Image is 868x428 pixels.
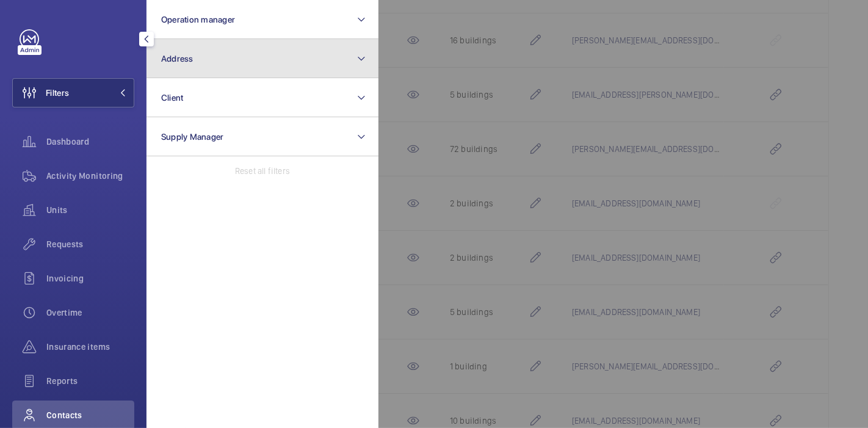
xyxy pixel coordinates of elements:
[46,170,134,182] span: Activity Monitoring
[12,78,134,107] button: Filters
[46,375,134,387] span: Reports
[46,238,134,250] span: Requests
[46,272,134,285] span: Invoicing
[46,341,134,353] span: Insurance items
[46,306,134,319] span: Overtime
[46,87,69,99] span: Filters
[46,409,134,421] span: Contacts
[46,136,134,148] span: Dashboard
[46,204,134,216] span: Units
